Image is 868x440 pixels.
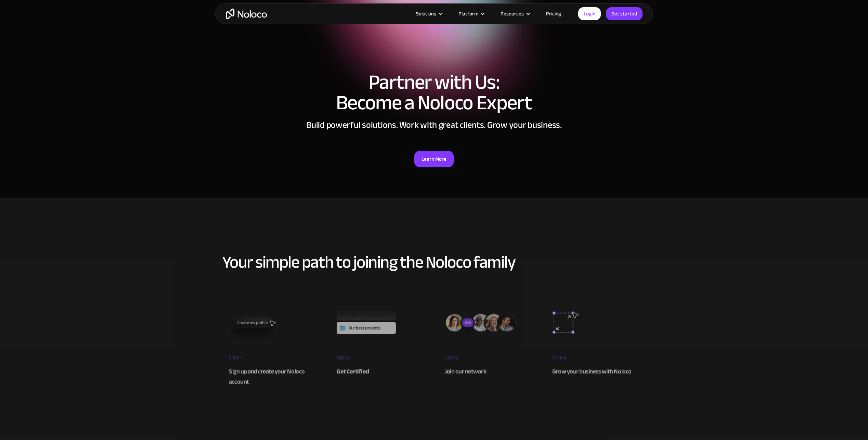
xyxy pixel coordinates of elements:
[578,7,601,20] a: Login
[414,151,454,167] a: Learn More
[492,9,537,18] div: Resources
[306,117,562,133] strong: Build powerful solutions. Work with great clients. Grow your business.
[501,9,524,18] div: Resources
[552,367,639,377] div: Grow your business with Noloco
[337,353,424,367] div: STEP 2
[226,9,267,19] a: home
[552,353,639,367] div: STEP 4
[222,253,646,271] h2: Your simple path to joining the Noloco family
[537,9,570,18] a: Pricing
[407,9,450,18] div: Solutions
[444,367,532,377] div: Join our network
[222,72,646,113] h1: Partner with Us: Become a Noloco Expert
[229,367,316,387] div: Sign up and create your Noloco account
[450,9,492,18] div: Platform
[444,353,532,367] div: STEP 3
[458,9,478,18] div: Platform
[416,9,436,18] div: Solutions
[606,7,643,20] a: Get started
[229,353,316,367] div: STEP 1
[337,366,369,377] strong: Get Certified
